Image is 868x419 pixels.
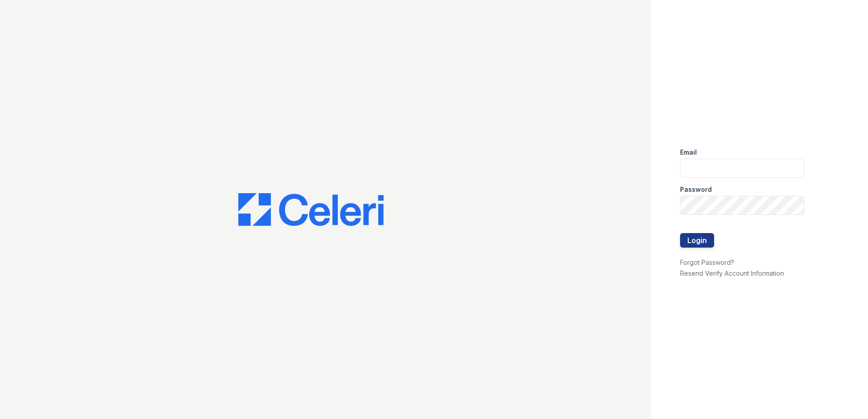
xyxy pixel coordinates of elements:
[680,148,697,157] label: Email
[680,258,734,266] a: Forgot Password?
[680,269,784,277] a: Resend Verify Account Information
[680,185,712,194] label: Password
[238,193,384,226] img: CE_Logo_Blue-a8612792a0a2168367f1c8372b55b34899dd931a85d93a1a3d3e32e68fde9ad4.png
[680,233,714,248] button: Login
